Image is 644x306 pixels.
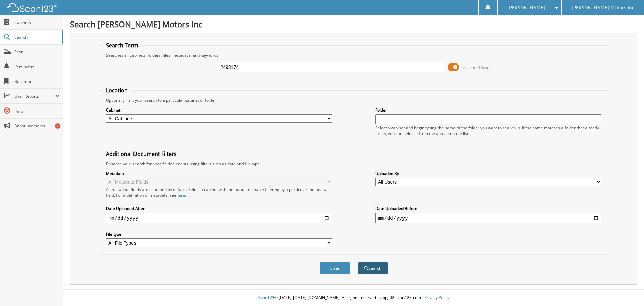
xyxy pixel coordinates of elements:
[14,108,60,114] span: Help
[14,123,60,129] span: Announcements
[375,213,601,223] input: end
[106,107,332,113] label: Cabinet
[106,171,332,176] label: Metadata
[106,213,332,223] input: start
[375,107,601,113] label: Folder
[7,3,57,12] img: scan123-logo-white.svg
[375,206,601,211] label: Date Uploaded Before
[572,6,634,10] span: [PERSON_NAME] Motors Inc
[375,125,601,136] div: Select a cabinet and begin typing the name of the folder you want to search in. If the name match...
[176,192,185,198] a: here
[320,262,350,274] button: Clear
[55,123,60,129] div: 1
[106,231,332,237] label: File type
[14,64,60,70] span: Reminders
[424,295,449,300] a: Privacy Policy
[103,87,131,94] legend: Location
[258,295,274,300] span: Scan123
[14,34,59,40] span: Search
[63,290,644,306] div: © [DATE]-[DATE] [DOMAIN_NAME]. All rights reserved | appg02-scan123-com |
[14,49,60,55] span: Scan
[507,6,545,10] span: [PERSON_NAME]
[375,171,601,176] label: Uploaded By
[103,52,605,58] div: Searches all cabinets, folders, files, metadata, and keywords
[14,19,60,25] span: Cabinets
[103,150,180,158] legend: Additional Document Filters
[14,93,55,99] span: User Reports
[14,79,60,84] span: Bookmarks
[358,262,388,274] button: Search
[610,274,644,306] iframe: Chat Widget
[106,187,332,198] div: All metadata fields are searched by default. Select a cabinet with metadata to enable filtering b...
[103,42,142,49] legend: Search Term
[70,18,637,30] h1: Search [PERSON_NAME] Motors Inc
[463,65,493,70] span: Advanced Search
[106,206,332,211] label: Date Uploaded After
[103,161,605,167] div: Enhance your search for specific documents using filters such as date and file type.
[103,97,605,103] div: Optionally limit your search to a particular cabinet or folder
